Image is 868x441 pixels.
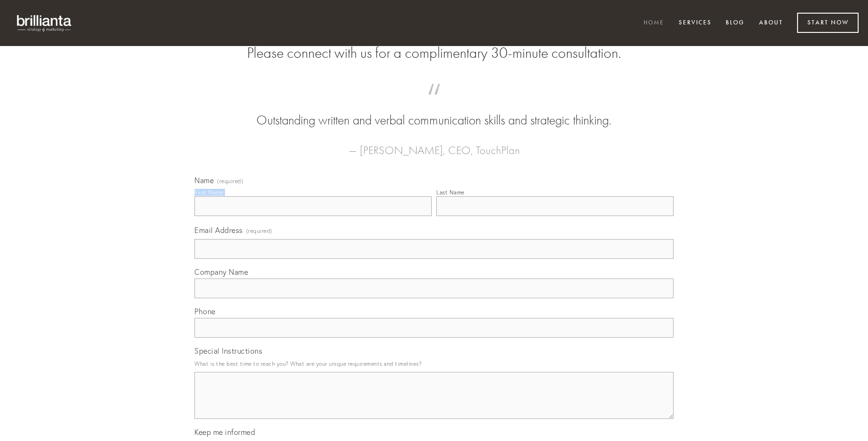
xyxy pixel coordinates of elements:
[720,15,751,31] a: Blog
[194,346,262,356] span: Special Instructions
[9,9,80,37] img: brillianta - research, strategy, marketing
[194,225,243,235] span: Email Address
[436,189,465,196] div: Last Name
[194,44,674,62] h2: Please connect with us for a complimentary 30-minute consultation.
[194,267,248,277] span: Company Name
[797,13,859,33] a: Start Now
[217,178,243,184] span: (required)
[194,189,223,196] div: First Name
[209,93,659,130] blockquote: Outstanding written and verbal communication skills and strategic thinking.
[209,130,659,160] figcaption: — [PERSON_NAME], CEO, TouchPlan
[194,307,216,316] span: Phone
[753,15,789,31] a: About
[673,15,718,31] a: Services
[194,357,674,370] p: What is the best time to reach you? What are your unique requirements and timelines?
[209,93,659,111] span: “
[246,224,272,237] span: (required)
[194,176,214,185] span: Name
[637,15,670,31] a: Home
[194,427,255,437] span: Keep me informed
